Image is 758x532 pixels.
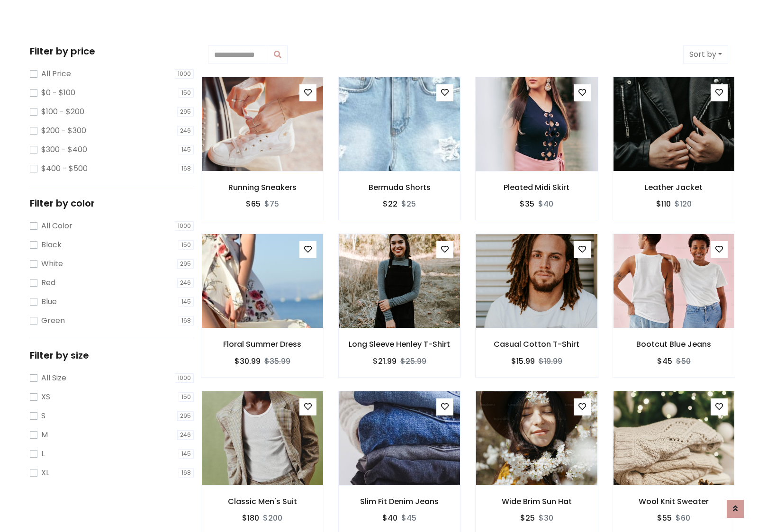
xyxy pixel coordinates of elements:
[41,144,87,155] label: $300 - $400
[201,340,324,349] h6: Floral Summer Dress
[613,183,735,192] h6: Leather Jacket
[339,497,461,506] h6: Slim Fit Denim Jeans
[41,467,49,478] label: XL
[41,258,63,270] label: White
[30,45,194,57] h5: Filter by price
[683,45,728,63] button: Sort by
[339,183,461,192] h6: Bermuda Shorts
[263,513,282,523] del: $200
[41,106,84,117] label: $100 - $200
[401,513,416,523] del: $45
[41,448,45,460] label: L
[339,340,461,349] h6: Long Sleeve Henley T-Shirt
[41,239,62,251] label: Black
[383,199,397,208] h6: $22
[520,199,534,208] h6: $35
[201,497,324,506] h6: Classic Men's Suit
[41,68,71,80] label: All Price
[41,429,48,441] label: M
[177,107,194,117] span: 295
[538,198,553,209] del: $40
[41,163,88,174] label: $400 - $500
[177,430,194,440] span: 246
[175,69,194,79] span: 1000
[657,514,672,523] h6: $55
[41,296,57,307] label: Blue
[539,513,553,523] del: $30
[41,410,45,422] label: S
[179,240,194,250] span: 150
[41,220,72,232] label: All Color
[264,356,290,367] del: $35.99
[177,411,194,421] span: 295
[235,357,261,366] h6: $30.99
[30,350,194,361] h5: Filter by size
[373,357,397,366] h6: $21.99
[41,277,55,289] label: Red
[382,514,397,523] h6: $40
[613,497,735,506] h6: Wool Knit Sweater
[41,315,65,326] label: Green
[264,198,279,209] del: $75
[400,356,426,367] del: $25.99
[476,497,598,506] h6: Wide Brim Sun Hat
[41,87,75,99] label: $0 - $100
[676,513,690,523] del: $60
[179,468,194,478] span: 168
[246,199,261,208] h6: $65
[41,372,66,384] label: All Size
[179,392,194,402] span: 150
[476,340,598,349] h6: Casual Cotton T-Shirt
[613,340,735,349] h6: Bootcut Blue Jeans
[179,88,194,98] span: 150
[179,316,194,325] span: 168
[179,164,194,173] span: 168
[41,125,86,136] label: $200 - $300
[511,357,535,366] h6: $15.99
[30,198,194,209] h5: Filter by color
[656,199,671,208] h6: $110
[177,278,194,288] span: 246
[675,198,692,209] del: $120
[179,145,194,154] span: 145
[177,126,194,135] span: 246
[657,357,672,366] h6: $45
[676,356,691,367] del: $50
[41,391,50,403] label: XS
[242,514,259,523] h6: $180
[179,449,194,459] span: 145
[201,183,324,192] h6: Running Sneakers
[179,297,194,307] span: 145
[539,356,562,367] del: $19.99
[476,183,598,192] h6: Pleated Midi Skirt
[175,373,194,383] span: 1000
[177,259,194,269] span: 295
[520,514,535,523] h6: $25
[175,221,194,231] span: 1000
[401,198,416,209] del: $25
